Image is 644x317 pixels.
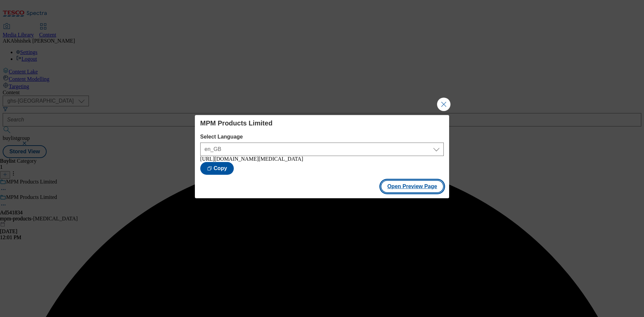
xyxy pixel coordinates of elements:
div: [URL][DOMAIN_NAME][MEDICAL_DATA] [200,156,444,162]
div: Modal [195,115,449,198]
button: Close Modal [437,98,450,111]
label: Select Language [200,134,444,140]
button: Open Preview Page [381,180,444,193]
h4: MPM Products Limited [200,119,444,127]
button: Copy [200,162,234,175]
